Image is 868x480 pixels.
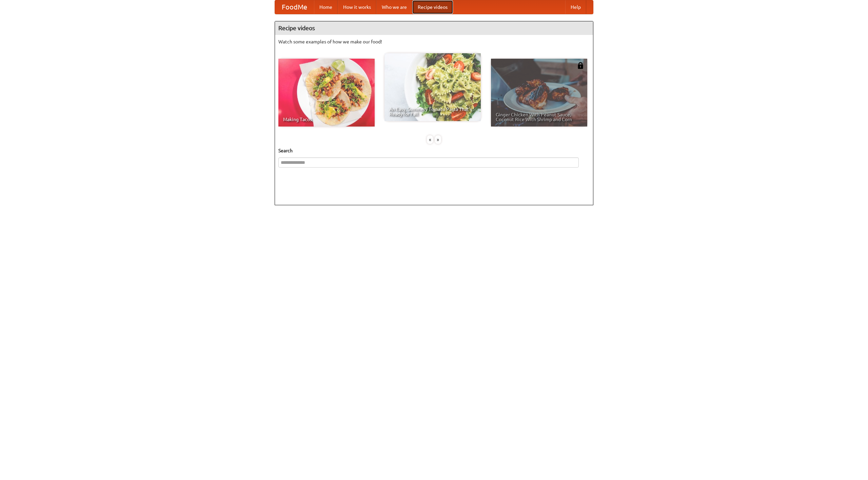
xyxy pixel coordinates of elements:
img: 483408.png [577,62,584,69]
div: « [427,135,433,144]
a: How it works [338,0,376,14]
h4: Recipe videos [275,21,593,35]
a: Recipe videos [412,0,453,14]
div: » [435,135,441,144]
a: An Easy, Summery Tomato Pasta That's Ready for Fall [384,53,481,121]
a: FoodMe [275,0,314,14]
span: Making Tacos [283,117,370,122]
p: Watch some examples of how we make our food! [278,38,590,45]
a: Making Tacos [278,59,375,127]
h5: Search [278,147,590,154]
a: Who we are [376,0,412,14]
span: An Easy, Summery Tomato Pasta That's Ready for Fall [389,107,476,116]
a: Help [565,0,586,14]
a: Home [314,0,338,14]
